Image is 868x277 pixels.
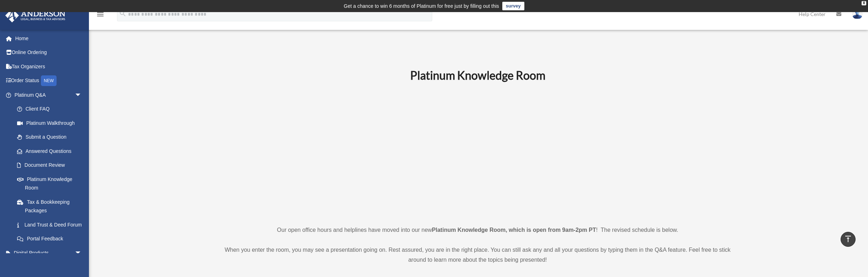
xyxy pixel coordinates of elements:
[10,158,92,172] a: Document Review
[5,88,92,102] a: Platinum Q&Aarrow_drop_down
[5,31,92,46] a: Home
[96,12,105,18] a: menu
[96,10,105,18] i: menu
[10,195,92,218] a: Tax & Bookkeeping Packages
[10,130,92,144] a: Submit a Question
[5,246,92,260] a: Digital Productsarrow_drop_down
[10,218,92,232] a: Land Trust & Deed Forum
[852,9,863,19] img: User Pic
[217,225,738,235] p: Our open office hours and helplines have moved into our new ! The revised schedule is below.
[10,116,92,130] a: Platinum Walkthrough
[862,1,866,5] div: close
[5,74,92,88] a: Order StatusNEW
[41,75,57,86] div: NEW
[10,144,92,158] a: Answered Questions
[841,232,856,247] a: vertical_align_top
[3,9,68,22] img: Anderson Advisors Platinum Portal
[10,102,92,116] a: Client FAQ
[119,10,127,17] i: search
[75,246,89,260] span: arrow_drop_down
[410,68,545,82] b: Platinum Knowledge Room
[844,235,852,243] i: vertical_align_top
[217,245,738,265] p: When you enter the room, you may see a presentation going on. Rest assured, you are in the right ...
[5,46,92,60] a: Online Ordering
[10,172,89,195] a: Platinum Knowledge Room
[502,2,524,10] a: survey
[344,2,499,10] div: Get a chance to win 6 months of Platinum for free just by filling out this
[5,59,92,74] a: Tax Organizers
[75,88,89,102] span: arrow_drop_down
[432,227,596,233] strong: Platinum Knowledge Room, which is open from 9am-2pm PT
[371,92,584,212] iframe: 231110_Toby_KnowledgeRoom
[10,232,92,246] a: Portal Feedback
